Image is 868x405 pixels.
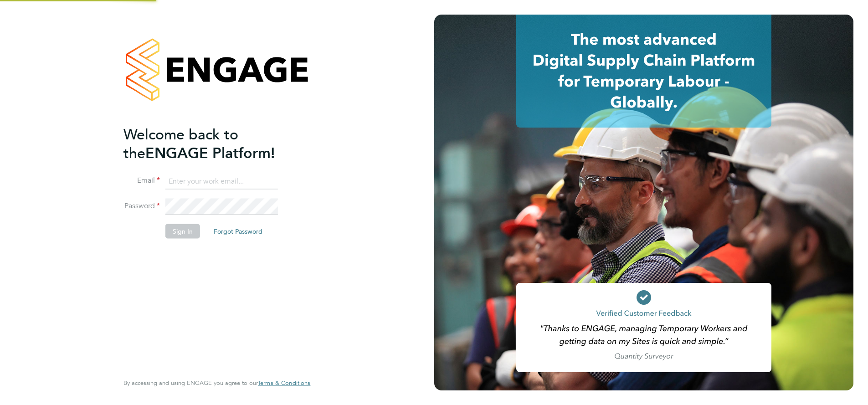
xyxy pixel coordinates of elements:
h2: ENGAGE Platform! [123,125,301,162]
label: Email [123,176,160,185]
span: Terms & Conditions [258,379,310,387]
button: Forgot Password [206,224,270,239]
input: Enter your work email... [165,173,278,190]
span: Welcome back to the [123,125,238,162]
label: Password [123,201,160,211]
a: Terms & Conditions [258,379,310,387]
span: By accessing and using ENGAGE you agree to our [123,379,310,387]
button: Sign In [165,224,200,239]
